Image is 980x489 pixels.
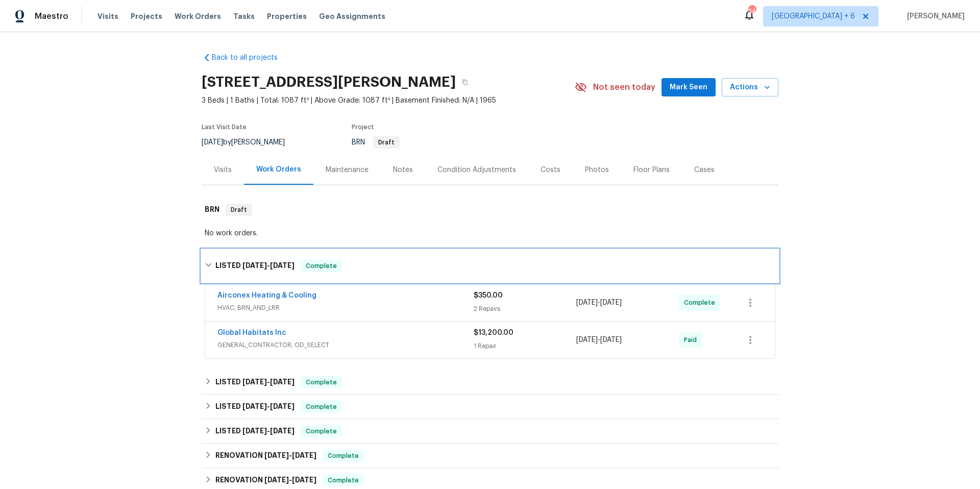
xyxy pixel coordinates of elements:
[215,450,316,462] h6: RENOVATION
[242,403,267,410] span: [DATE]
[202,77,456,87] h2: [STREET_ADDRESS][PERSON_NAME]
[242,403,295,410] span: -
[324,475,363,485] span: Complete
[202,139,223,146] span: [DATE]
[267,11,307,21] span: Properties
[217,329,286,336] a: Global Habitats Inc
[474,329,513,336] span: $13,200.00
[202,419,778,444] div: LISTED [DATE]-[DATE]Complete
[474,341,576,351] div: 1 Repair
[585,165,609,175] div: Photos
[256,164,301,175] div: Work Orders
[215,260,295,272] h6: LISTED
[684,298,719,308] span: Complete
[600,336,622,344] span: [DATE]
[270,262,295,269] span: [DATE]
[202,370,778,395] div: LISTED [DATE]-[DATE]Complete
[215,376,295,388] h6: LISTED
[205,228,775,238] div: No work orders.
[393,165,413,175] div: Notes
[541,165,560,175] div: Costs
[352,124,374,130] span: Project
[242,262,267,269] span: [DATE]
[576,299,598,306] span: [DATE]
[326,165,369,175] div: Maintenance
[242,427,295,434] span: -
[217,340,474,350] span: GENERAL_CONTRACTOR, OD_SELECT
[175,11,221,21] span: Work Orders
[202,95,575,106] span: 3 Beds | 1 Baths | Total: 1087 ft² | Above Grade: 1087 ft² | Basement Finished: N/A | 1965
[264,452,316,459] span: -
[661,78,716,97] button: Mark Seen
[131,11,162,21] span: Projects
[97,11,118,21] span: Visits
[593,82,655,92] span: Not seen today
[694,165,715,175] div: Cases
[35,11,68,21] span: Maestro
[576,336,598,344] span: [DATE]
[374,139,399,145] span: Draft
[324,451,363,461] span: Complete
[633,165,670,175] div: Floor Plans
[202,395,778,419] div: LISTED [DATE]-[DATE]Complete
[474,304,576,314] div: 2 Repairs
[217,292,316,299] a: Airconex Heating & Cooling
[205,204,219,216] h6: BRN
[202,444,778,468] div: RENOVATION [DATE]-[DATE]Complete
[202,53,300,63] a: Back to all projects
[264,476,316,483] span: -
[217,303,474,313] span: HVAC, BRN_AND_LRR
[302,377,341,387] span: Complete
[576,298,622,308] span: -
[319,11,385,21] span: Geo Assignments
[302,426,341,436] span: Complete
[903,11,965,21] span: [PERSON_NAME]
[474,292,503,299] span: $350.00
[242,378,267,385] span: [DATE]
[227,205,251,215] span: Draft
[215,401,295,413] h6: LISTED
[302,402,341,412] span: Complete
[772,11,855,21] span: [GEOGRAPHIC_DATA] + 6
[202,193,778,226] div: BRN Draft
[264,452,289,459] span: [DATE]
[202,250,778,282] div: LISTED [DATE]-[DATE]Complete
[264,476,289,483] span: [DATE]
[270,378,295,385] span: [DATE]
[215,474,316,486] h6: RENOVATION
[242,427,267,434] span: [DATE]
[670,81,707,94] span: Mark Seen
[214,165,232,175] div: Visits
[202,124,247,130] span: Last Visit Date
[242,262,295,269] span: -
[576,335,622,345] span: -
[352,139,400,146] span: BRN
[292,452,316,459] span: [DATE]
[202,136,297,149] div: by [PERSON_NAME]
[270,427,295,434] span: [DATE]
[270,403,295,410] span: [DATE]
[722,78,778,97] button: Actions
[437,165,516,175] div: Condition Adjustments
[600,299,622,306] span: [DATE]
[215,425,295,437] h6: LISTED
[684,335,701,345] span: Paid
[748,6,755,16] div: 34
[456,73,474,91] button: Copy Address
[233,13,255,20] span: Tasks
[292,476,316,483] span: [DATE]
[302,261,341,271] span: Complete
[242,378,295,385] span: -
[730,81,770,94] span: Actions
